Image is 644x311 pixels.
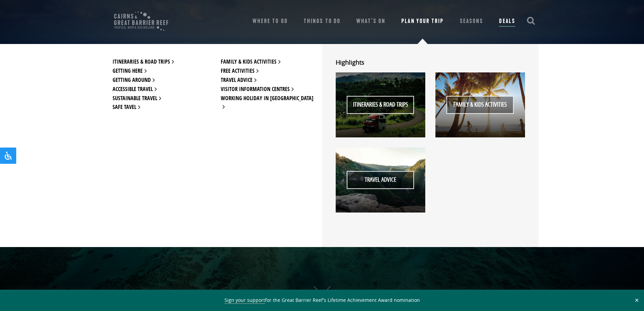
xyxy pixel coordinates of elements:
a: Itineraries & Road Trips [113,58,173,67]
span: Travel Advice [347,171,414,189]
a: Visitor Information Centres [221,85,292,94]
a: Travel Advice [221,76,255,85]
a: Free Activities [221,67,257,76]
img: CGBR-TNQ_dual-logo.svg [109,7,173,36]
a: Getting Here [113,67,145,76]
a: Accessible Travel [113,85,156,94]
span: for the Great Barrier Reef’s Lifetime Achievement Award nomination [224,297,420,304]
a: Family & Kids Activities [221,58,279,67]
a: Things To Do [304,17,340,26]
a: Getting Around [113,76,153,85]
a: Working Holiday in [GEOGRAPHIC_DATA] [221,94,315,112]
span: Family & Kids Activities [447,96,514,114]
a: Deals [499,17,515,27]
button: Close [633,297,641,303]
a: Sustainable Travel [113,94,160,103]
a: Travel Advice [336,148,425,213]
a: What’s On [356,17,385,26]
a: Where To Go [253,17,287,26]
svg: Open Accessibility Panel [4,152,12,160]
a: Itineraries & Road Trips [336,72,425,137]
span: Itineraries & Road Trips [347,96,414,114]
a: Sign your support [224,297,265,304]
a: Safe Tavel [113,103,139,112]
a: Family & Kids Activities [435,72,525,137]
a: Plan Your Trip [401,17,444,26]
a: Seasons [460,17,483,26]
